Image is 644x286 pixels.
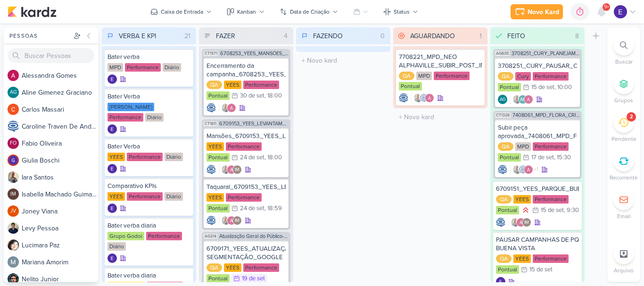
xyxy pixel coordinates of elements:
li: Ctrl + F [607,35,640,66]
div: I s a b e l l a M a c h a d o G u i m a r ã e s [22,189,98,199]
div: 7708221_MPD_NEO ALPHAVILLE_SUBIR_POST_IMPULSIONAMENTO_META_ADS [399,53,482,70]
span: CT1611 [204,121,217,126]
p: IM [235,168,239,172]
div: Aline Gimenez Graciano [498,95,507,104]
img: Giulia Boschi [8,155,19,166]
img: Caroline Traven De Andrade [498,165,507,174]
div: Pontual [496,206,519,214]
img: Eduardo Quaresma [614,5,627,18]
div: J o n e y V i a n a [22,206,98,216]
img: Alessandra Gomes [516,218,526,227]
div: Criador(a): Caroline Traven De Andrade [399,93,408,103]
span: 6709153_YEES_LEVANTAMENTO_DE_CRIATIVOS_ATIVOS [219,121,289,126]
div: N e l i t o J u n i o r [22,274,98,284]
p: Pendente [611,135,636,143]
span: +1 [533,166,538,173]
div: Criador(a): Aline Gimenez Graciano [498,95,507,104]
div: YEES [513,254,531,263]
div: YEES [206,193,224,202]
div: Mansões_6709153_YEES_LEVANTAMENTO_DE_CRIATIVOS_ATIVOS [206,132,286,140]
div: 15 de set [529,267,553,273]
div: Performance [533,142,569,151]
div: Performance [226,193,262,202]
img: Caroline Traven De Andrade [419,93,429,103]
div: Isabella Machado Guimarães [8,188,19,200]
div: , 18:59 [264,205,282,212]
div: Performance [243,81,279,89]
img: Mariana Amorim [8,256,19,268]
span: AG214 [204,234,217,239]
div: Prioridade Alta [521,205,530,215]
p: IM [10,192,16,197]
div: Colaboradores: Iara Santos, Aline Gimenez Graciano, Alessandra Gomes [510,95,533,104]
div: [PERSON_NAME] [107,103,154,111]
div: Isabella Machado Guimarães [232,216,242,225]
img: Carlos Massari [8,104,19,115]
div: Performance [226,142,262,151]
div: YEES [206,142,224,151]
input: Buscar Pessoas [8,48,94,63]
div: QA [496,195,512,204]
div: Pontual [496,265,519,274]
div: A l i n e G i m e n e z G r a c i a n o [22,88,98,98]
div: Performance [533,254,569,263]
div: Encerramento da campanha_6708253_YEES_MANSÕES_SUBIR_PEÇAS_CAMPANHA [206,62,286,79]
input: + Novo kard [395,110,486,124]
p: Email [617,212,631,221]
div: MPD [416,72,432,80]
div: Performance [127,153,163,161]
div: Criador(a): Caroline Traven De Andrade [496,218,505,227]
div: Criador(a): Eduardo Quaresma [107,124,117,134]
img: Levy Pessoa [8,222,19,234]
div: Pontual [498,83,521,91]
img: Iara Santos [221,165,231,174]
div: QA [496,254,512,263]
div: 2 [630,113,633,121]
div: QA [399,72,414,80]
div: QA [498,72,513,81]
div: Criador(a): Caroline Traven De Andrade [498,165,507,174]
span: AG638 [495,51,510,56]
div: Taquaral_6709153_YEES_LEVANTAMENTO_DE_CRIATIVOS_ATIVOS [206,183,286,191]
div: C a r o l i n e T r a v e n D e A n d r a d e [22,122,98,131]
div: Colaboradores: Iara Santos, Caroline Traven De Andrade, Alessandra Gomes, Isabella Machado Guimarães [510,165,538,174]
img: Caroline Traven De Andrade [496,218,505,227]
div: 6709151_YEES_PARQUE_BUENA_VISTA_PAUSAR_CAMPANHAS [496,185,579,193]
div: Diário [107,242,126,251]
div: 6709171_YEES_ATUALIZAÇÃO SEGMENTAÇÃO_GOOGLE [206,245,286,261]
div: Bater Verba [107,92,190,101]
div: I a r a S a n t o s [22,172,98,182]
div: Colaboradores: Iara Santos, Caroline Traven De Andrade, Alessandra Gomes [411,93,434,103]
div: Performance [533,72,569,81]
div: Pontual [206,204,230,212]
div: Pontual [498,153,521,162]
img: Caroline Traven De Andrade [8,121,19,132]
p: JV [10,209,16,214]
div: A l e s s a n d r a G o m e s [22,71,98,81]
img: Alessandra Gomes [524,165,533,174]
div: Colaboradores: Iara Santos, Alessandra Gomes, Isabella Machado Guimarães [219,165,242,174]
div: G i u l i a B o s c h i [22,155,98,165]
div: Performance [533,195,569,204]
div: Pontual [399,82,422,90]
img: Eduardo Quaresma [107,74,117,84]
div: , 9:30 [564,207,579,213]
img: Iara Santos [221,103,231,113]
div: Criador(a): Eduardo Quaresma [107,253,117,263]
p: AG [520,98,526,102]
p: Arquivo [614,266,634,275]
div: Bater verba diaria [107,271,190,280]
div: Bater verba [107,53,190,61]
div: Novo Kard [528,7,559,17]
img: Caroline Traven De Andrade [206,103,216,113]
button: Novo Kard [511,4,563,19]
div: 24 de set [240,205,264,212]
div: Diário [165,192,183,201]
div: Criador(a): Caroline Traven De Andrade [206,165,216,174]
div: F a b i o O l i v e i r a [22,139,98,148]
span: 7408061_MPD_FLORÁ_CRIAÇÃO_PEÇAS_EVOLUÇÃO_DE_OBRA [512,113,580,118]
div: Performance [434,72,470,80]
div: L u c i m a r a P a z [22,240,98,250]
div: Pontual [206,153,230,162]
p: Grupos [614,96,633,105]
